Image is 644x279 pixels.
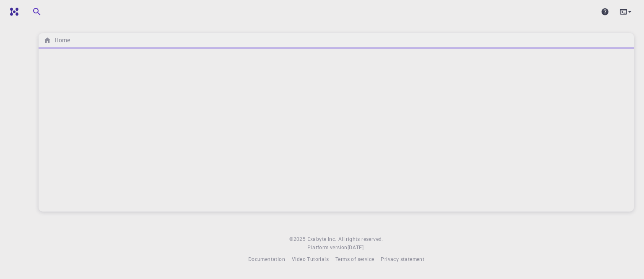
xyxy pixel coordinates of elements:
[292,255,329,263] a: Video Tutorials
[289,235,307,243] span: © 2025
[7,8,18,16] img: logo
[335,255,374,263] a: Terms of service
[307,235,337,242] span: Exabyte Inc.
[307,243,347,252] span: Platform version
[348,244,365,251] span: [DATE] .
[292,256,329,262] span: Video Tutorials
[335,256,374,262] span: Terms of service
[338,235,383,243] span: All rights reserved.
[248,256,285,262] span: Documentation
[307,235,337,243] a: Exabyte Inc.
[348,243,365,252] a: [DATE].
[51,36,70,45] h6: Home
[381,255,424,263] a: Privacy statement
[381,256,424,262] span: Privacy statement
[42,36,72,45] nav: breadcrumb
[248,255,285,263] a: Documentation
